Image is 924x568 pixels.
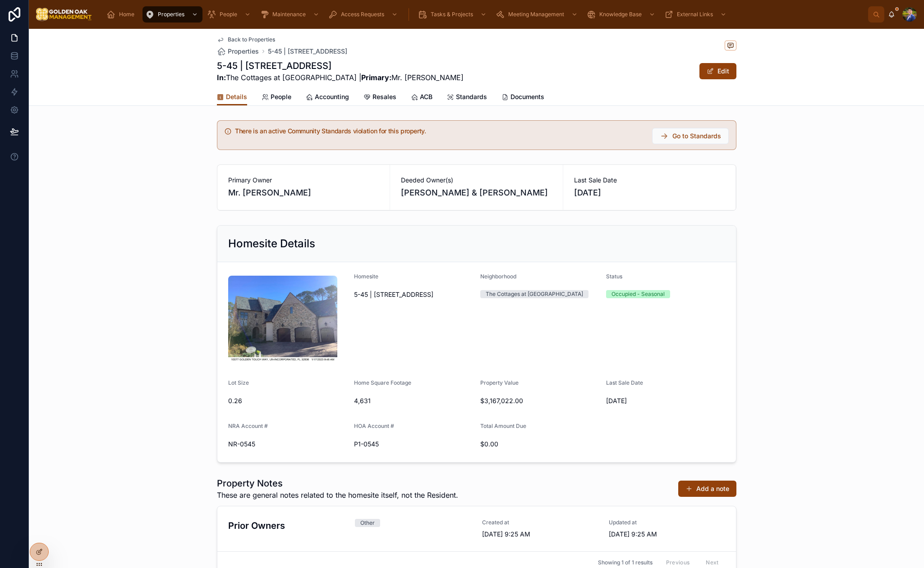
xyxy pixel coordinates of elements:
[217,89,247,106] a: Details
[401,176,552,185] span: Deeded Owner(s)
[228,176,379,185] span: Primary Owner
[354,379,411,386] span: Home Square Footage
[456,92,487,101] span: Standards
[354,396,473,405] span: 4,631
[228,236,315,251] h2: Homesite Details
[354,423,394,429] span: HOA Account #
[401,186,552,199] span: [PERSON_NAME] & [PERSON_NAME]
[480,440,599,449] span: $0.00
[262,89,291,107] a: People
[226,92,247,101] span: Details
[158,11,184,18] span: Properties
[217,477,458,490] h1: Property Notes
[598,559,653,566] span: Showing 1 of 1 results
[217,73,226,82] strong: In:
[228,36,275,43] span: Back to Properties
[235,128,644,134] h5: There is an active Community Standards violation for this property.
[662,6,731,23] a: External Links
[411,89,432,107] a: ACB
[363,89,396,107] a: Resales
[217,490,458,500] span: These are general notes related to the homesite itself, not the Resident.
[326,6,402,23] a: Access Requests
[677,11,713,18] span: External Links
[652,128,729,144] button: Go to Standards
[354,273,378,280] span: Homesite
[501,89,544,107] a: Documents
[480,396,599,405] span: $3,167,022.00
[609,519,725,526] span: Updated at
[228,186,379,199] span: Mr. [PERSON_NAME]
[415,6,491,23] a: Tasks & Projects
[606,273,622,280] span: Status
[354,290,473,299] span: 5-45 | [STREET_ADDRESS]
[99,5,868,24] div: scrollable content
[482,519,598,526] span: Created at
[315,92,349,101] span: Accounting
[431,11,473,18] span: Tasks & Projects
[228,519,345,532] h3: Prior Owners
[217,47,259,56] a: Properties
[510,92,544,101] span: Documents
[36,7,92,22] img: App logo
[257,6,324,23] a: Maintenance
[508,11,564,18] span: Meeting Management
[360,519,375,527] div: Other
[271,92,291,101] span: People
[611,290,665,298] div: Occupied - Seasonal
[678,481,736,497] button: Add a note
[268,47,347,56] a: 5-45 | [STREET_ADDRESS]
[119,11,134,18] span: Home
[104,6,141,23] a: Home
[220,11,237,18] span: People
[204,6,255,23] a: People
[584,6,660,23] a: Knowledge Base
[480,273,516,280] span: Neighborhood
[228,379,249,386] span: Lot Size
[599,11,642,18] span: Knowledge Base
[574,186,725,199] span: [DATE]
[217,72,464,83] span: The Cottages at [GEOGRAPHIC_DATA] | Mr. [PERSON_NAME]
[217,506,736,551] a: Prior OwnersOtherCreated at[DATE] 9:25 AMUpdated at[DATE] 9:25 AM
[447,89,487,107] a: Standards
[217,36,275,43] a: Back to Properties
[228,276,337,362] img: 5-45.jpg
[609,530,725,539] span: [DATE] 9:25 AM
[228,423,268,429] span: NRA Account #
[574,176,725,185] span: Last Sale Date
[228,440,347,449] span: NR-0545
[606,379,643,386] span: Last Sale Date
[341,11,384,18] span: Access Requests
[486,290,583,298] div: The Cottages at [GEOGRAPHIC_DATA]
[361,73,391,82] strong: Primary:
[306,89,349,107] a: Accounting
[480,379,519,386] span: Property Value
[420,92,432,101] span: ACB
[482,530,598,539] span: [DATE] 9:25 AM
[228,396,347,405] span: 0.26
[272,11,306,18] span: Maintenance
[699,63,736,79] button: Edit
[372,92,396,101] span: Resales
[606,396,725,405] span: [DATE]
[354,440,473,449] span: P1-0545
[143,6,202,23] a: Properties
[672,132,721,141] span: Go to Standards
[217,59,464,72] h1: 5-45 | [STREET_ADDRESS]
[480,423,526,429] span: Total Amount Due
[493,6,582,23] a: Meeting Management
[228,47,259,56] span: Properties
